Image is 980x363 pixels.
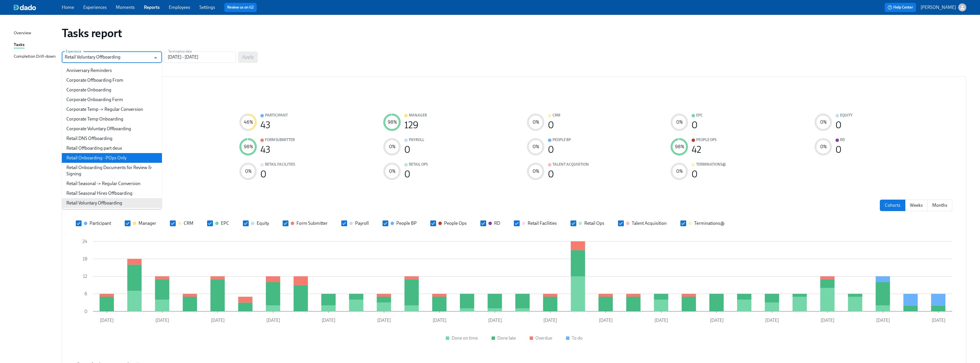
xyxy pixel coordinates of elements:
[84,309,87,314] tspan: 0
[155,318,169,323] tspan: [DATE]
[404,171,410,177] div: 0
[14,30,31,37] div: Overview
[265,112,288,119] div: Participant
[409,112,427,119] div: Manager
[355,220,369,226] div: Payroll
[696,161,726,168] div: Terminations@
[14,5,62,10] a: dado
[245,169,252,174] text: 0 %
[696,112,703,119] div: EPC
[553,161,589,168] div: Talent Acquisition
[535,335,552,341] div: Overdue
[920,3,966,11] button: [PERSON_NAME]
[62,153,162,163] li: Retail Onboarding - POps Only
[836,122,842,128] div: 0
[548,122,554,128] div: 0
[151,53,160,62] button: Close
[62,124,162,134] li: Corporate Voluntary Offboarding
[62,26,122,40] h1: Tasks report
[632,220,667,226] div: Talent Acquisition
[322,318,335,323] tspan: [DATE]
[389,144,395,149] text: 0 %
[388,119,397,125] text: 98 %
[138,220,156,226] div: Manager
[533,144,539,149] text: 0 %
[62,75,162,85] li: Corporate Offboarding From
[910,202,923,208] p: Weeks
[227,5,254,10] a: Review us on G2
[169,5,190,10] a: Employees
[840,112,853,119] div: Equity
[62,134,162,143] li: Retail DNS Offboarding
[62,179,162,188] li: Retail Seasonal -> Regular Conversion
[553,137,571,143] div: People BP
[433,318,446,323] tspan: [DATE]
[692,171,698,177] div: 0
[584,220,604,226] div: Retail Ops
[888,5,913,10] span: Help Center
[821,318,834,323] tspan: [DATE]
[932,318,945,323] tspan: [DATE]
[696,137,716,143] div: People Ops
[396,220,417,226] div: People BP
[62,198,162,208] li: Retail Voluntary Offboarding
[14,30,57,37] a: Overview
[494,220,500,226] div: RD
[409,161,428,168] div: Retail Ops
[62,163,162,179] li: Retail Onboarding Documents for Review & Signing
[840,137,845,143] div: RD
[599,318,613,323] tspan: [DATE]
[144,5,160,10] a: Reports
[82,239,87,244] tspan: 24
[452,335,478,341] div: Done on time
[497,335,516,341] div: Done late
[184,220,193,226] div: CRM
[244,119,253,125] text: 46 %
[676,119,683,125] text: 0 %
[488,318,502,323] tspan: [DATE]
[885,202,900,208] p: Cohorts
[553,112,560,119] div: CRM
[116,5,135,10] a: Moments
[260,122,270,128] div: 43
[533,119,539,125] text: 0 %
[62,95,162,105] li: Corporate Onboarding Form
[199,5,215,10] a: Settings
[548,171,554,177] div: 0
[211,318,225,323] tspan: [DATE]
[404,122,418,128] div: 129
[14,5,36,10] img: dado
[880,200,952,211] div: date filter
[885,3,916,12] button: Help Center
[543,318,557,323] tspan: [DATE]
[377,318,391,323] tspan: [DATE]
[83,256,87,262] tspan: 18
[83,274,87,279] tspan: 12
[257,220,269,226] div: Equity
[260,147,270,153] div: 43
[62,105,162,114] li: Corporate Temp -> Regular Conversion
[692,147,701,153] div: 42
[694,220,724,226] div: Terminations@
[260,171,266,177] div: 0
[83,5,107,10] a: Experiences
[836,147,842,153] div: 0
[533,169,539,174] text: 0 %
[90,220,111,226] div: Participant
[710,318,724,323] tspan: [DATE]
[876,318,890,323] tspan: [DATE]
[676,169,683,174] text: 0 %
[14,53,56,60] div: Completion Drill-down
[62,143,162,153] li: Retail Offboarding part deux
[389,169,395,174] text: 0 %
[572,335,583,341] div: To do
[444,220,467,226] div: People Ops
[528,220,557,226] div: Retail Facilities
[62,85,162,95] li: Corporate Onboarding
[14,41,25,49] div: Tasks
[880,200,905,211] button: cohorts
[296,220,328,226] div: Form Submitter
[265,137,295,143] div: Form Submitter
[654,318,668,323] tspan: [DATE]
[920,4,956,11] p: [PERSON_NAME]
